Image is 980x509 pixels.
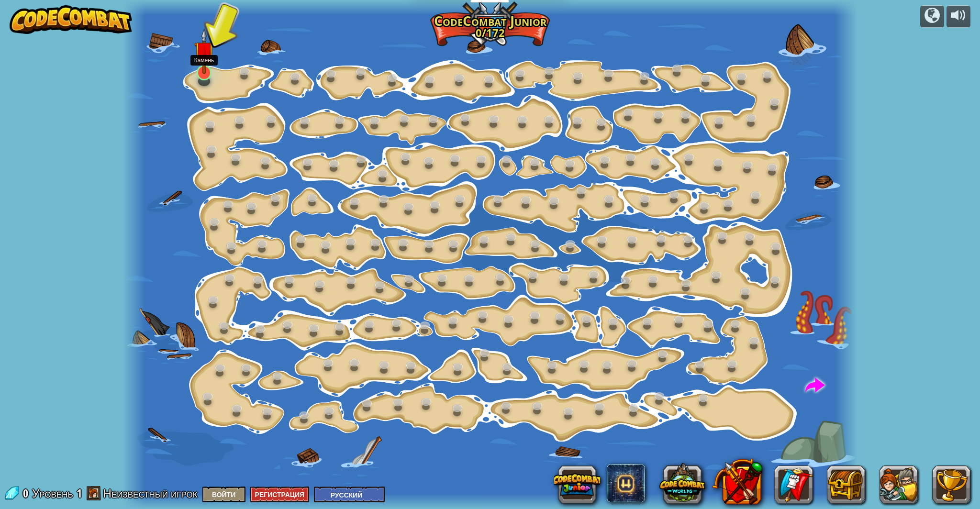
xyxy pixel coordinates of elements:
[10,5,132,34] img: CodeCombat - Learn how to code by playing a game
[32,486,73,501] span: Уровень
[202,487,245,502] button: Войти
[77,486,82,501] span: 1
[920,5,944,28] button: Кампании
[947,5,970,28] button: Регулировать громкость
[250,487,310,502] button: Регистрация
[103,486,198,501] span: Неизвестный игрок
[194,28,214,74] img: level-banner-unstarted.png
[23,486,31,501] span: 0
